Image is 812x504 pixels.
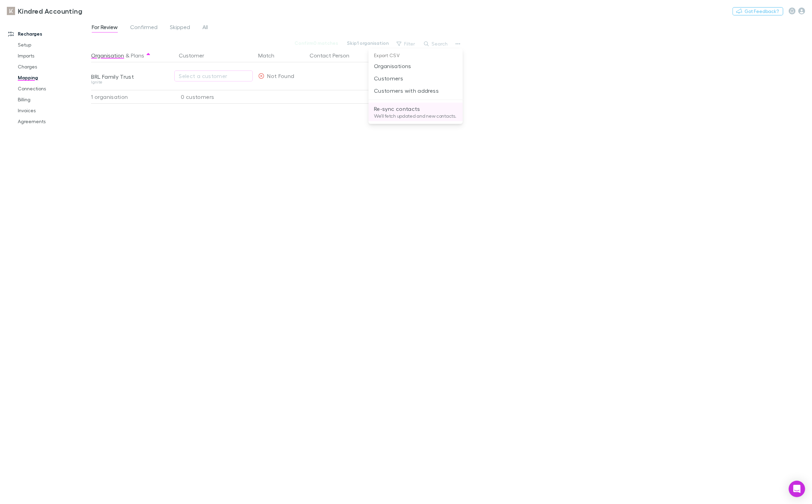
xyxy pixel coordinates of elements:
li: Customers [368,72,463,85]
li: Re-sync contactsWe'll fetch updated and new contacts. [368,103,463,121]
p: Re-sync contacts [374,105,457,113]
li: Customers with address [368,85,463,97]
li: Organisations [368,60,463,72]
p: Customers with address [374,87,457,95]
p: Customers [374,74,457,82]
p: Organisations [374,62,457,70]
div: Open Intercom Messenger [789,481,805,497]
p: Export CSV [368,51,463,60]
p: We'll fetch updated and new contacts. [374,113,457,119]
